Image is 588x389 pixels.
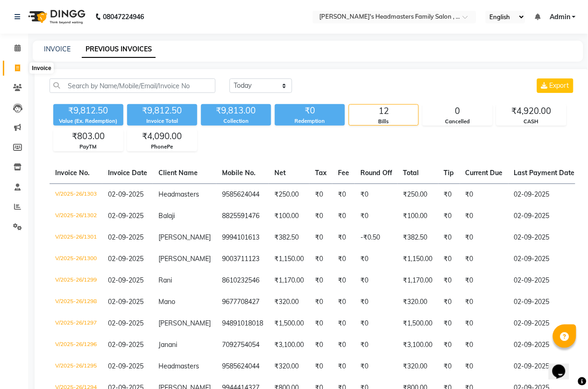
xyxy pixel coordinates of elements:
td: 02-09-2025 [509,227,581,248]
td: V/2025-26/1295 [50,356,102,377]
td: ₹0 [438,227,460,248]
td: V/2025-26/1300 [50,248,102,270]
span: Mano [158,297,175,306]
td: 9585624044 [216,356,269,377]
div: ₹9,813.00 [201,104,271,117]
div: 12 [349,105,418,118]
td: ₹0 [309,227,332,248]
td: ₹250.00 [269,184,309,205]
button: Export [537,78,574,93]
td: ₹0 [332,270,355,291]
span: 02-09-2025 [108,255,143,263]
td: 9585624044 [216,184,269,205]
div: Redemption [275,117,345,125]
td: 8610232546 [216,270,269,291]
span: Headmasters [158,362,199,370]
td: 02-09-2025 [509,270,581,291]
span: Admin [550,12,570,22]
td: 02-09-2025 [509,184,581,205]
td: ₹0 [438,334,460,356]
td: ₹3,100.00 [398,334,438,356]
td: ₹0 [438,270,460,291]
td: ₹0 [309,291,332,313]
td: ₹0 [309,184,332,205]
td: V/2025-26/1296 [50,334,102,356]
td: ₹0 [309,356,332,377]
span: Current Due [466,169,503,177]
span: Rani [158,276,172,284]
td: ₹1,170.00 [398,270,438,291]
td: ₹0 [332,291,355,313]
span: Tip [444,169,454,177]
td: ₹0 [438,313,460,334]
span: [PERSON_NAME] [158,319,211,327]
td: ₹320.00 [398,291,438,313]
td: ₹1,500.00 [398,313,438,334]
td: ₹3,100.00 [269,334,309,356]
td: -₹0.50 [355,227,398,248]
td: ₹382.50 [269,227,309,248]
td: ₹100.00 [269,205,309,227]
td: V/2025-26/1297 [50,313,102,334]
td: ₹0 [460,227,509,248]
td: ₹0 [460,205,509,227]
div: ₹803.00 [54,130,123,143]
td: 02-09-2025 [509,334,581,356]
span: 02-09-2025 [108,212,143,220]
td: ₹1,170.00 [269,270,309,291]
div: Invoice Total [127,117,197,125]
td: ₹0 [438,205,460,227]
td: ₹0 [355,356,398,377]
td: ₹0 [460,184,509,205]
div: ₹4,920.00 [497,105,566,118]
td: 9677708427 [216,291,269,313]
td: V/2025-26/1301 [50,227,102,248]
span: Fee [338,169,349,177]
td: ₹0 [309,270,332,291]
td: ₹0 [438,356,460,377]
td: ₹0 [332,227,355,248]
td: ₹0 [460,356,509,377]
span: Last Payment Date [514,169,575,177]
span: Total [403,169,419,177]
td: ₹320.00 [269,291,309,313]
div: ₹4,090.00 [128,130,197,143]
td: ₹0 [355,205,398,227]
td: ₹0 [355,184,398,205]
td: ₹0 [460,313,509,334]
td: V/2025-26/1303 [50,184,102,205]
td: ₹0 [355,313,398,334]
td: ₹320.00 [269,356,309,377]
td: ₹1,150.00 [269,248,309,270]
td: ₹1,500.00 [269,313,309,334]
td: 9003711123 [216,248,269,270]
span: 02-09-2025 [108,362,143,370]
td: 02-09-2025 [509,248,581,270]
td: ₹0 [309,248,332,270]
span: 02-09-2025 [108,340,143,349]
iframe: chat widget [549,352,579,380]
span: [PERSON_NAME] [158,255,211,263]
span: Mobile No. [222,169,256,177]
div: Invoice [29,63,53,74]
td: ₹0 [460,248,509,270]
td: ₹0 [332,356,355,377]
td: 94891018018 [216,313,269,334]
span: Round Off [360,169,392,177]
td: ₹0 [332,334,355,356]
td: ₹0 [332,184,355,205]
td: 9994101613 [216,227,269,248]
td: ₹250.00 [398,184,438,205]
td: ₹320.00 [398,356,438,377]
td: 02-09-2025 [509,205,581,227]
td: ₹0 [355,248,398,270]
div: PayTM [54,143,123,151]
span: 02-09-2025 [108,276,143,284]
td: ₹0 [460,334,509,356]
div: ₹9,812.50 [127,104,197,117]
b: 08047224946 [103,4,144,30]
span: 02-09-2025 [108,233,143,241]
td: 8825591476 [216,205,269,227]
td: ₹0 [309,205,332,227]
td: 02-09-2025 [509,356,581,377]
